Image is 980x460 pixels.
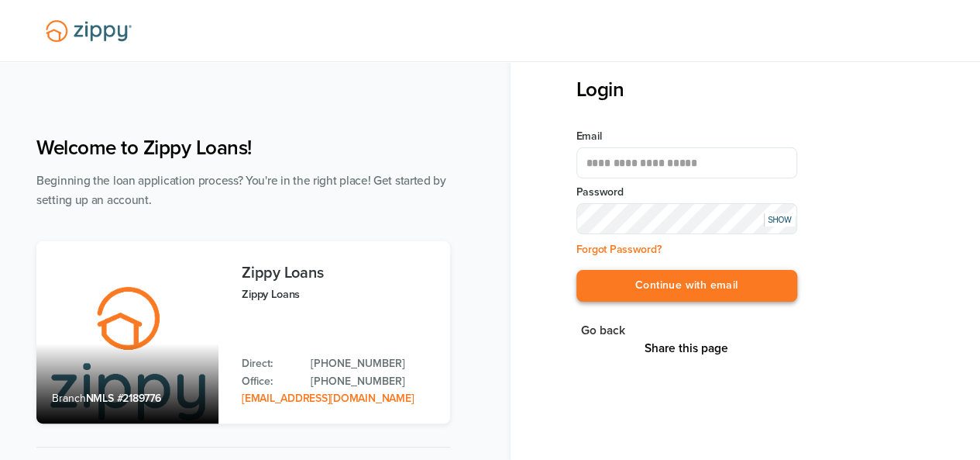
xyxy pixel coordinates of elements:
[242,392,414,405] a: Email Address: zippyguide@zippymh.com
[576,270,797,302] button: Continue with email
[576,320,630,341] button: Go back
[640,341,733,356] button: Share This Page
[764,213,795,227] div: SHOW
[86,392,161,405] span: NMLS #2189776
[242,265,435,282] h3: Zippy Loans
[52,392,86,405] span: Branch
[311,373,435,390] a: Office Phone: 512-975-2947
[242,373,295,390] p: Office:
[576,78,797,102] h3: Login
[242,355,295,372] p: Direct:
[242,285,435,303] p: Zippy Loans
[576,129,797,144] label: Email
[311,355,435,372] a: Direct Phone: 512-975-2947
[576,185,797,200] label: Password
[576,243,662,256] a: Forgot Password?
[36,136,450,160] h1: Welcome to Zippy Loans!
[36,13,141,49] img: Lender Logo
[576,203,797,234] input: Input Password
[576,147,797,178] input: Email Address
[36,174,446,207] span: Beginning the loan application process? You're in the right place! Get started by setting up an a...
